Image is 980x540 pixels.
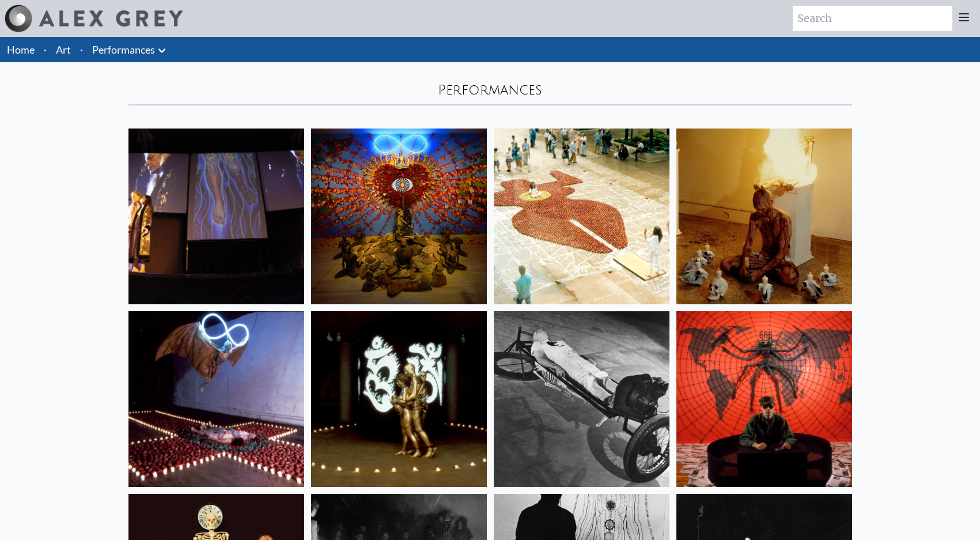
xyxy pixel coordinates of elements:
div: Performances [128,81,852,99]
a: Art [56,41,71,58]
a: Performances [92,41,155,58]
li: · [75,37,88,62]
input: Search [793,6,952,31]
li: · [39,37,51,62]
a: Home [7,43,35,56]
